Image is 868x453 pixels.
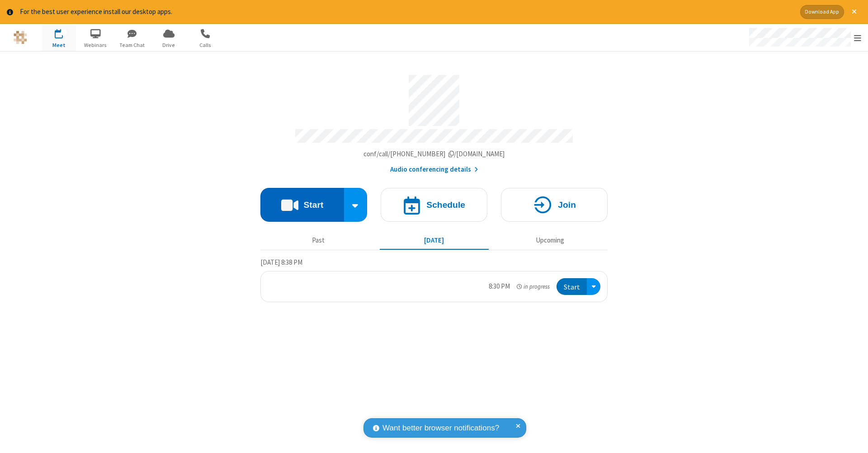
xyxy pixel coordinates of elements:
button: Logo [3,24,37,51]
span: Calls [189,41,222,49]
section: Account details [260,68,608,174]
button: Schedule [381,188,487,222]
div: Start conference options [344,188,368,222]
span: Webinars [79,41,113,49]
h4: Schedule [426,201,465,209]
button: [DATE] [380,232,489,249]
button: Start [260,188,344,222]
button: Start [557,278,587,295]
span: Drive [152,41,186,49]
div: 8:30 PM [489,281,510,292]
button: Upcoming [495,232,604,249]
em: in progress [517,282,550,291]
div: Open menu [587,278,600,295]
span: [DATE] 8:38 PM [260,258,302,266]
h4: Start [303,201,323,209]
section: Today's Meetings [260,257,608,302]
span: Team Chat [115,41,149,49]
button: Join [501,188,608,222]
img: QA Selenium DO NOT DELETE OR CHANGE [14,31,27,44]
span: Want better browser notifications? [382,422,499,434]
button: Copy my meeting room linkCopy my meeting room link [363,149,505,159]
div: 1 [61,29,67,36]
span: Meet [42,41,76,49]
div: For the best user experience install our desktop apps. [20,7,793,17]
button: Audio conferencing details [390,164,478,175]
button: Past [264,232,373,249]
button: Download App [800,5,844,19]
h4: Join [558,201,576,209]
span: Copy my meeting room link [363,149,505,158]
button: Close alert [847,5,861,19]
div: Open menu [741,24,868,51]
